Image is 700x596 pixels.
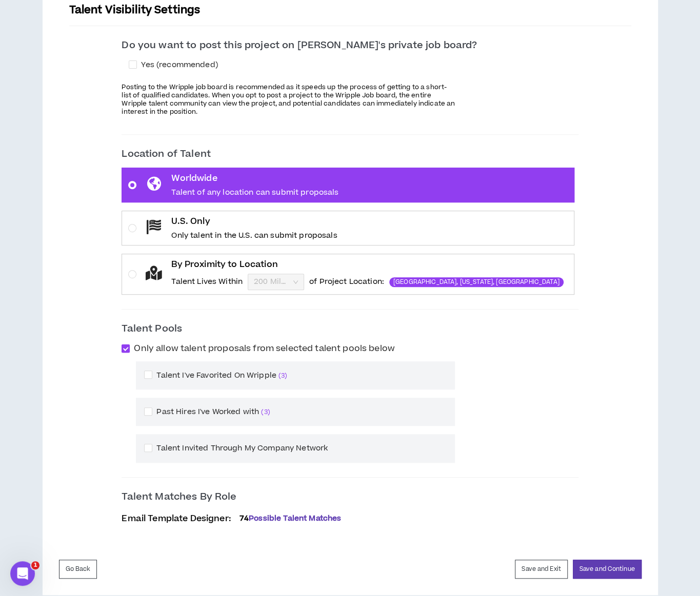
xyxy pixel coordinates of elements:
[122,147,578,161] p: Location of Talent
[134,342,394,355] span: Only allow talent proposals from selected talent pools below
[152,370,291,381] span: Talent I've Favorited On Wripple
[171,231,337,241] p: Only talent in the U.S. can submit proposals
[152,406,274,418] span: Past Hires I've Worked with
[122,322,578,336] p: Talent Pools
[122,512,231,525] p: Email Template Designer :
[309,277,384,287] p: of Project Location:
[137,59,222,71] span: Yes (recommended)
[152,443,334,454] span: Talent Invited Through My Company Network
[254,274,298,290] span: 200 Miles
[249,513,341,524] span: Possible Talent Matches
[10,561,35,586] iframe: Intercom live chat
[31,561,39,569] span: 1
[122,83,455,116] p: Posting to the Wripple job board is recommended as it speeds up the process of getting to a short...
[171,258,563,271] p: By Proximity to Location
[573,560,642,579] button: Save and Continue
[261,407,270,417] span: ( 3 )
[122,490,578,504] p: Talent Matches By Role
[171,277,243,287] p: Talent Lives Within
[278,371,287,380] span: ( 3 )
[515,560,567,579] button: Save and Exit
[171,188,338,198] p: Talent of any location can submit proposals
[389,277,564,287] sup: Boulder, Colorado, United States
[69,3,631,17] p: Talent Visibility Settings
[59,560,97,579] button: Go Back
[171,215,337,228] p: U.S. Only
[171,172,338,184] p: Worldwide
[122,38,477,53] p: Do you want to post this project on [PERSON_NAME]'s private job board?
[239,513,249,524] span: 74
